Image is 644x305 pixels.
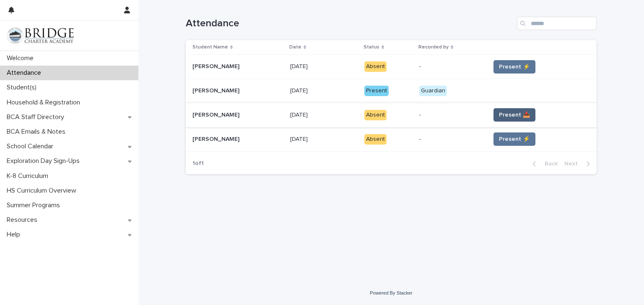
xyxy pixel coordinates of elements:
[3,201,67,209] p: Summer Programs
[418,43,449,52] p: Recorded by
[364,61,387,72] div: Absent
[499,135,530,143] span: Present ⚡
[3,187,83,195] p: HS Curriculum Overview
[419,136,483,143] p: -
[186,127,597,151] tr: [PERSON_NAME][PERSON_NAME] [DATE][DATE] Absent-Present ⚡
[3,216,44,224] p: Resources
[192,110,241,119] p: [PERSON_NAME]
[3,99,87,107] p: Household & Registration
[3,157,86,165] p: Exploration Day Sign-Ups
[3,54,40,62] p: Welcome
[564,161,583,167] span: Next
[3,231,27,239] p: Help
[192,86,241,94] p: [PERSON_NAME]
[192,61,241,70] p: [PERSON_NAME]
[493,108,535,122] button: Present 📥
[3,128,72,136] p: BCA Emails & Notes
[3,113,71,121] p: BCA Staff Directory
[290,134,309,143] p: [DATE]
[419,86,447,96] div: Guardian
[290,61,309,70] p: [DATE]
[370,290,412,295] a: Powered By Stacker
[517,17,597,30] input: Search
[7,27,74,44] img: V1C1m3IdTEidaUdm9Hs0
[3,142,60,150] p: School Calendar
[526,160,561,168] button: Back
[419,63,483,70] p: -
[493,132,535,146] button: Present ⚡
[192,134,241,143] p: [PERSON_NAME]
[419,112,483,119] p: -
[186,103,597,127] tr: [PERSON_NAME][PERSON_NAME] [DATE][DATE] Absent-Present 📥
[499,111,530,119] span: Present 📥
[364,134,387,145] div: Absent
[561,160,597,168] button: Next
[3,69,48,77] p: Attendance
[186,153,210,174] p: 1 of 1
[192,43,228,52] p: Student Name
[3,172,55,180] p: K-8 Curriculum
[364,43,379,52] p: Status
[186,18,514,30] h1: Attendance
[364,110,387,120] div: Absent
[290,110,309,119] p: [DATE]
[290,86,309,94] p: [DATE]
[186,55,597,79] tr: [PERSON_NAME][PERSON_NAME] [DATE][DATE] Absent-Present ⚡
[289,43,301,52] p: Date
[493,60,535,74] button: Present ⚡
[364,86,389,96] div: Present
[499,63,530,71] span: Present ⚡
[3,84,43,91] p: Student(s)
[540,161,558,167] span: Back
[186,79,597,103] tr: [PERSON_NAME][PERSON_NAME] [DATE][DATE] PresentGuardian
